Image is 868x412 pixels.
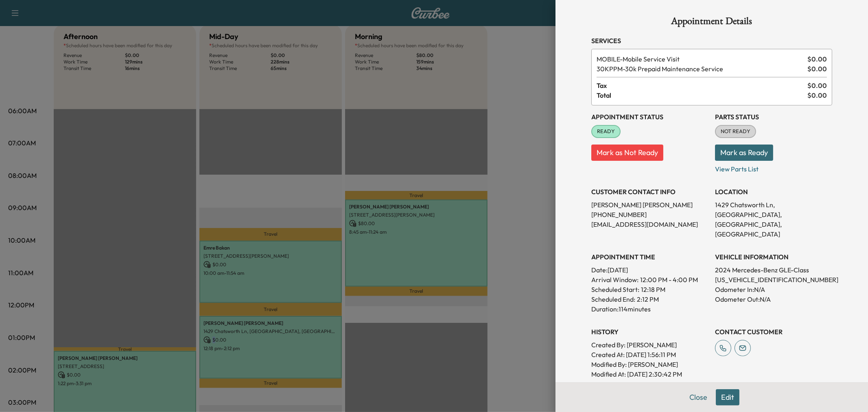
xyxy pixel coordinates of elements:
p: [EMAIL_ADDRESS][DOMAIN_NAME] [591,219,708,229]
p: Odometer Out: N/A [715,294,832,304]
span: Tax [597,81,807,90]
p: Duration: 114 minutes [591,304,708,314]
p: 2024 Mercedes-Benz GLE-Class [715,265,832,275]
h3: VEHICLE INFORMATION [715,252,832,262]
h3: CUSTOMER CONTACT INFO [591,187,708,197]
span: Total [597,90,807,100]
p: Scheduled End: [591,294,635,304]
span: $ 0.00 [807,90,827,100]
span: READY [592,127,620,136]
button: Edit [716,389,739,405]
button: Close [684,389,713,405]
p: Scheduled Start: [591,285,639,294]
p: 12:18 PM [641,285,665,294]
button: Mark as Ready [715,145,773,161]
h3: LOCATION [715,187,832,197]
p: 2:12 PM [637,294,659,304]
p: Modified By : [PERSON_NAME] [591,359,708,369]
p: Created By : [PERSON_NAME] [591,340,708,350]
h1: Appointment Details [591,16,832,29]
p: Odometer In: N/A [715,285,832,294]
p: View Parts List [715,161,832,174]
button: Mark as Not Ready [591,145,663,161]
h3: Appointment Status [591,112,708,122]
p: Modified At : [DATE] 2:30:42 PM [591,369,708,379]
p: Date: [DATE] [591,265,708,275]
span: 12:00 PM - 4:00 PM [640,275,698,285]
h3: History [591,327,708,337]
span: $ 0.00 [807,64,827,74]
p: 1429 Chatsworth Ln, [GEOGRAPHIC_DATA], [GEOGRAPHIC_DATA], [GEOGRAPHIC_DATA] [715,200,832,239]
span: $ 0.00 [807,81,827,90]
h3: Parts Status [715,112,832,122]
span: NOT READY [716,127,755,136]
p: [PHONE_NUMBER] [591,210,708,219]
p: Arrival Window: [591,275,708,285]
span: 30k Prepaid Maintenance Service [597,64,804,74]
p: [US_VEHICLE_IDENTIFICATION_NUMBER] [715,275,832,285]
h3: Services [591,36,832,46]
span: Mobile Service Visit [597,54,804,64]
h3: APPOINTMENT TIME [591,252,708,262]
h3: CONTACT CUSTOMER [715,327,832,337]
p: [PERSON_NAME] [PERSON_NAME] [591,200,708,210]
p: Created At : [DATE] 1:56:11 PM [591,350,708,359]
span: $ 0.00 [807,54,827,64]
